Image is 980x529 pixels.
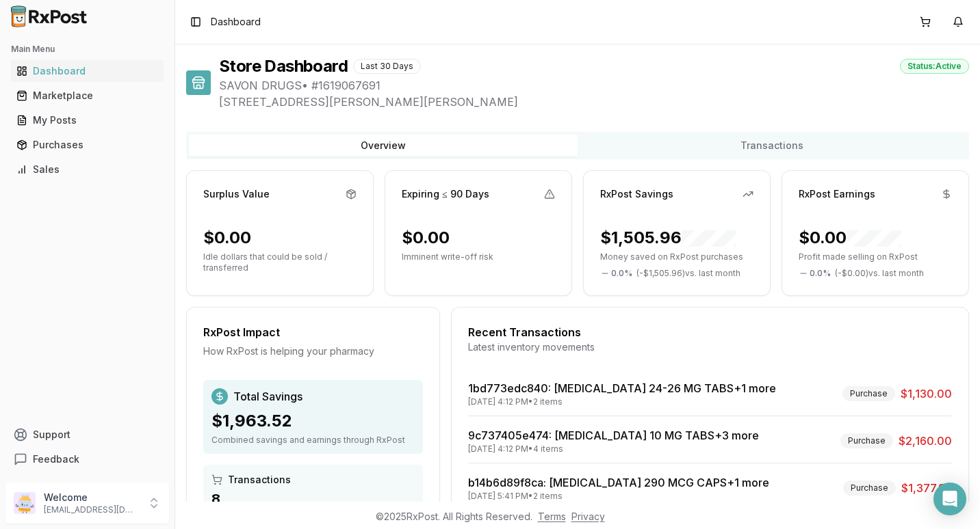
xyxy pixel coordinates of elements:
h2: Main Menu [11,44,164,55]
a: Terms [538,511,566,522]
a: 9c737405e474: [MEDICAL_DATA] 10 MG TABS+3 more [468,429,759,442]
div: Sales [16,163,158,176]
span: 0.0 % [810,268,831,279]
img: User avatar [14,492,36,514]
a: My Posts [11,108,164,133]
span: Dashboard [211,15,261,29]
div: Purchase [840,433,893,448]
div: RxPost Impact [203,324,423,340]
a: Dashboard [11,59,164,83]
button: Transactions [578,135,966,157]
div: RxPost Earnings [799,187,875,201]
span: SAVON DRUGS • # 1619067691 [219,77,969,94]
div: [DATE] 4:12 PM • 2 items [468,396,776,407]
a: Marketplace [11,83,164,108]
div: Status: Active [900,59,969,74]
span: ( - $0.00 ) vs. last month [835,268,924,279]
a: Privacy [571,511,605,522]
h1: Store Dashboard [219,55,348,77]
p: Idle dollars that could be sold / transferred [203,252,357,273]
div: Combined savings and earnings through RxPost [211,435,415,446]
span: 0.0 % [611,268,632,279]
div: $0.00 [402,227,450,249]
span: $1,130.00 [901,385,952,402]
div: Latest inventory movements [468,340,952,354]
span: [STREET_ADDRESS][PERSON_NAME][PERSON_NAME] [219,94,969,110]
span: Total Savings [233,388,302,405]
button: Overview [189,135,578,157]
a: Sales [11,157,164,182]
p: Profit made selling on RxPost [799,252,952,262]
button: Purchases [5,134,169,156]
div: [DATE] 5:41 PM • 2 items [468,491,769,502]
button: My Posts [5,109,169,131]
span: Feedback [33,452,79,466]
a: b14b6d89f8ca: [MEDICAL_DATA] 290 MCG CAPS+1 more [468,476,769,489]
nav: breadcrumb [211,15,261,29]
span: $1,377.98 [901,480,952,496]
p: Welcome [44,491,139,504]
p: [EMAIL_ADDRESS][DOMAIN_NAME] [44,504,139,515]
div: Purchase [842,386,895,401]
button: Feedback [5,447,169,472]
div: Recent Transactions [468,324,952,340]
button: Support [5,422,169,447]
div: How RxPost is helping your pharmacy [203,344,423,358]
div: My Posts [16,113,158,127]
div: Purchases [16,138,158,152]
button: Dashboard [5,60,169,82]
div: Expiring ≤ 90 Days [402,187,489,201]
a: 1bd773edc840: [MEDICAL_DATA] 24-26 MG TABS+1 more [468,381,776,395]
a: Purchases [11,133,164,157]
span: ( - $1,505.96 ) vs. last month [636,268,740,279]
p: Imminent write-off risk [402,252,555,262]
div: Marketplace [16,89,158,103]
div: Dashboard [16,64,158,78]
div: Open Intercom Messenger [933,483,966,515]
p: Money saved on RxPost purchases [600,252,753,262]
button: Marketplace [5,85,169,107]
div: Purchase [843,480,896,496]
div: [DATE] 4:12 PM • 4 items [468,444,759,455]
img: RxPost Logo [5,5,93,27]
div: RxPost Savings [600,187,673,201]
div: $1,505.96 [600,227,736,249]
button: Sales [5,159,169,180]
div: $0.00 [799,227,901,249]
div: Last 30 Days [353,59,421,74]
div: $0.00 [203,227,251,249]
span: Transactions [228,473,291,487]
div: $1,963.52 [211,410,415,432]
div: 8 [211,489,415,508]
span: $2,160.00 [899,433,952,449]
div: Surplus Value [203,187,270,201]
